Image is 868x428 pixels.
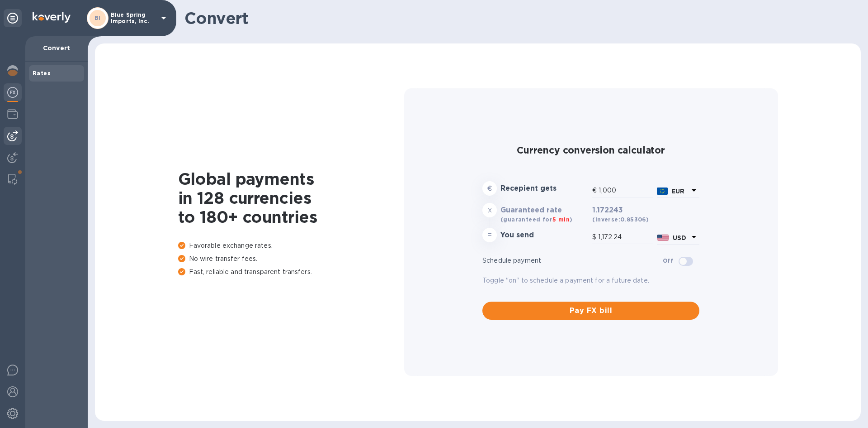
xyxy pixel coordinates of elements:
p: Blue Spring Imports, Inc. [111,12,156,24]
p: Fast, reliable and transparent transfers. [178,267,404,277]
b: EUR [671,188,684,195]
input: Amount [599,184,653,197]
p: No wire transfer fees. [178,254,404,264]
img: Wallets [7,109,18,120]
b: (guaranteed for ) [500,216,572,223]
div: $ [592,231,598,244]
div: x [482,203,497,217]
input: Amount [598,231,653,244]
img: Logo [33,12,71,23]
img: Foreign exchange [7,87,18,98]
button: Pay FX bill [482,302,699,320]
div: = [482,228,497,242]
h1: Global payments in 128 currencies to 180+ countries [178,169,404,226]
h3: Guaranteed rate [500,206,589,215]
b: Rates [33,70,51,77]
b: USD [673,234,686,241]
p: Favorable exchange rates. [178,241,404,250]
b: BI [94,14,101,21]
p: Schedule payment [482,256,663,265]
div: Unpin categories [4,9,22,27]
h3: You send [500,231,589,240]
b: (inverse: 0.85306 ) [592,216,649,223]
span: 5 min [552,216,570,223]
span: Pay FX bill [490,305,692,316]
strong: € [487,185,492,192]
img: USD [657,235,669,241]
div: € [592,184,599,197]
h1: Convert [184,9,854,28]
h3: 1.172243 [592,206,699,215]
p: Convert [33,43,80,53]
b: Off [663,257,673,264]
p: Toggle "on" to schedule a payment for a future date. [482,276,699,285]
h2: Currency conversion calculator [482,144,699,156]
h3: Recepient gets [500,184,589,193]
